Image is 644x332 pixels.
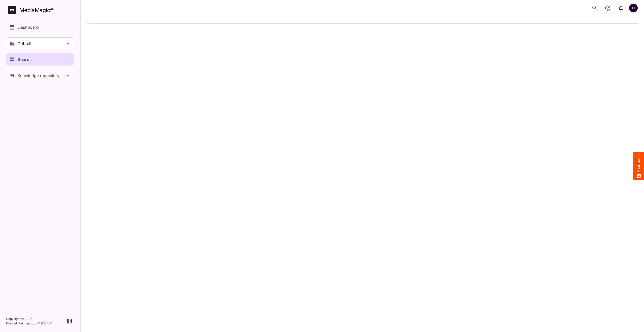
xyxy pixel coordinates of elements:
[590,3,600,13] button: search
[616,3,626,13] button: notifications
[17,73,65,78] div: Knowledge repository
[633,152,644,180] button: Feedback
[6,53,74,65] a: Boards
[603,3,613,13] button: notifications
[18,24,39,30] p: Dashboard
[6,70,74,82] nav: Knowledge repository
[18,56,32,62] p: Boards
[19,6,54,14] div: MediaMagic ®
[18,41,31,47] p: Default
[6,21,74,33] a: Dashboard
[629,4,638,13] div: H
[6,321,52,326] p: Northell Partners Ltd v 1.0.0.487
[6,317,52,321] p: Copyright © 2025
[6,70,74,82] button: Toggle Knowledge repository
[8,6,74,14] a: MediaMagic®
